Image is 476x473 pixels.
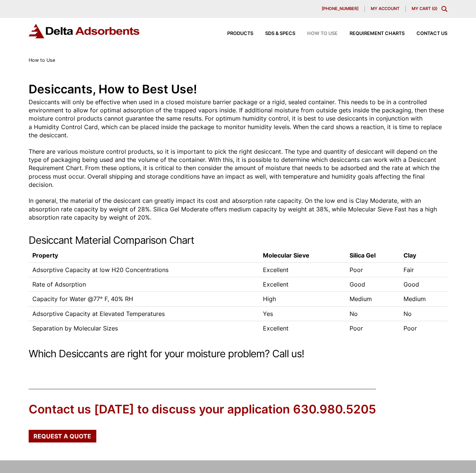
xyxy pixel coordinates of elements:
[215,31,253,36] a: Products
[29,306,259,321] td: Adsorptive Capacity at Elevated Temperatures
[29,292,259,306] td: Capacity for Water @77° F, 40% RH
[400,277,448,291] td: Good
[29,348,447,360] h2: Which Desiccants are right for your moisture problem? Call us!
[346,306,400,321] td: No
[33,433,91,439] span: Request a Quote
[29,262,259,277] td: Adsorptive Capacity at low H20 Concentrations
[29,147,447,189] p: There are various moisture control products, so it is important to pick the right desiccant. The ...
[29,277,259,291] td: Rate of Adsorption
[259,292,346,306] td: High
[307,31,338,36] span: How to Use
[259,306,346,321] td: Yes
[29,57,55,63] span: How to Use
[433,6,436,11] span: 0
[400,292,448,306] td: Medium
[29,321,259,336] td: Separation by Molecular Sizes
[29,196,447,221] p: In general, the material of the desiccant can greatly impact its cost and absorption rate capacit...
[29,98,447,140] p: Desiccants will only be effective when used in a closed moisture barrier package or a rigid, seal...
[29,401,376,418] div: Contact us [DATE] to discuss your application 630.980.5205
[346,262,400,277] td: Poor
[265,31,295,36] span: SDS & SPECS
[253,31,295,36] a: SDS & SPECS
[441,6,447,12] div: Toggle Modal Content
[412,6,437,11] a: My Cart (0)
[259,321,346,336] td: Excellent
[346,292,400,306] td: Medium
[405,31,447,36] a: Contact Us
[259,249,346,262] th: Molecular Sieve
[346,277,400,291] td: Good
[346,321,400,336] td: Poor
[29,24,140,38] img: Delta Adsorbents
[29,249,259,262] th: Property
[400,262,448,277] td: Fair
[295,31,338,36] a: How to Use
[322,7,358,11] span: [PHONE_NUMBER]
[350,31,405,36] span: Requirement Charts
[400,321,448,336] td: Poor
[400,306,448,321] td: No
[338,31,405,36] a: Requirement Charts
[316,6,365,12] a: [PHONE_NUMBER]
[227,31,253,36] span: Products
[259,277,346,291] td: Excellent
[29,234,447,247] h2: Desiccant Material Comparison Chart
[400,249,448,262] th: Clay
[365,6,406,12] a: My account
[371,7,399,11] span: My account
[259,262,346,277] td: Excellent
[346,249,400,262] th: Silica Gel
[416,31,447,36] span: Contact Us
[29,430,96,442] a: Request a Quote
[29,81,447,98] h1: Desiccants, How to Best Use!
